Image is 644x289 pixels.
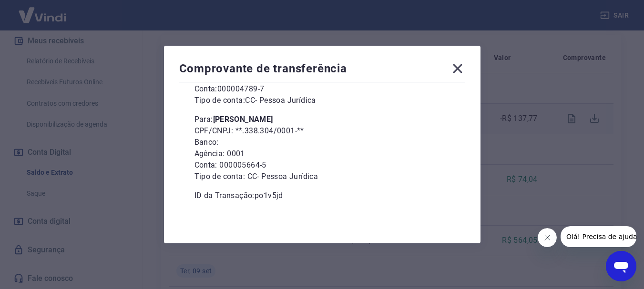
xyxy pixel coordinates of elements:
p: ID da Transação: po1v5jd [194,190,450,201]
iframe: Botão para abrir a janela de mensagens [606,251,636,281]
p: Conta: 000004789-7 [194,83,450,95]
iframe: Mensagem da empresa [561,226,636,247]
p: Banco: [194,137,450,148]
b: [PERSON_NAME] [213,115,273,124]
p: Agência: 0001 [194,148,450,159]
p: Tipo de conta: CC - Pessoa Jurídica [194,95,450,106]
p: Para: [194,114,450,125]
p: Conta: 000005664-5 [194,159,450,171]
iframe: Fechar mensagem [538,228,557,247]
span: Olá! Precisa de ajuda? [6,7,80,14]
p: CPF/CNPJ: **.338.304/0001-** [194,125,450,137]
p: Tipo de conta: CC - Pessoa Jurídica [194,171,450,182]
div: Comprovante de transferência [179,61,465,80]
